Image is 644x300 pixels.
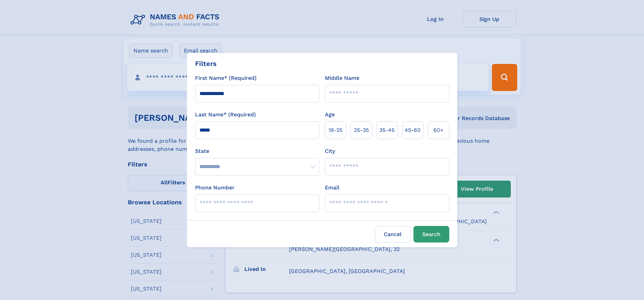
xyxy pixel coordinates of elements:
[405,126,421,134] span: 45‑60
[433,126,444,134] span: 60+
[195,184,235,192] label: Phone Number
[379,126,395,134] span: 35‑45
[195,147,319,155] label: State
[325,74,359,82] label: Middle Name
[375,226,411,243] label: Cancel
[195,111,256,119] label: Last Name* (Required)
[325,184,339,192] label: Email
[195,59,217,69] div: Filters
[354,126,369,134] span: 25‑35
[195,74,257,82] label: First Name* (Required)
[325,111,335,119] label: Age
[413,226,449,243] button: Search
[325,147,335,155] label: City
[329,126,342,134] span: 18‑25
